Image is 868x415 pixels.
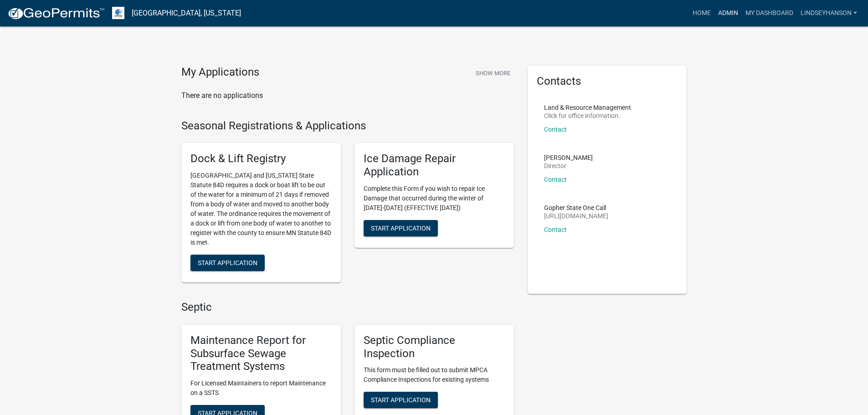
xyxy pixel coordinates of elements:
span: Start Application [371,396,431,404]
h4: Septic [181,301,514,314]
a: Admin [714,5,742,22]
h4: Seasonal Registrations & Applications [181,119,514,133]
p: For Licensed Maintainers to report Maintenance on a SSTS [190,379,332,398]
h5: Septic Compliance Inspection [364,334,505,360]
h5: Maintenance Report for Subsurface Sewage Treatment Systems [190,334,332,373]
a: Contact [544,126,567,133]
a: [GEOGRAPHIC_DATA], [US_STATE] [132,5,241,21]
p: This form must be filled out to submit MPCA Compliance Inspections for existing systems [364,365,505,384]
p: Director [544,163,593,169]
span: Start Application [198,259,257,266]
p: [GEOGRAPHIC_DATA] and [US_STATE] State Statute 84D requires a dock or boat lift to be out of the ... [190,171,332,247]
button: Show More [472,66,514,81]
span: Start Application [371,224,431,231]
button: Start Application [364,392,438,408]
p: Click for office information: [544,113,631,119]
a: My Dashboard [742,5,797,22]
p: Complete this Form if you wish to repair Ice Damage that occurred during the winter of [DATE]-[DA... [364,184,505,213]
p: Land & Resource Management [544,104,631,111]
img: Otter Tail County, Minnesota [112,7,124,19]
h5: Dock & Lift Registry [190,152,332,165]
h4: My Applications [181,66,259,79]
h5: Ice Damage Repair Application [364,152,505,179]
a: Lindseyhanson [797,5,861,22]
button: Start Application [364,220,438,236]
p: [PERSON_NAME] [544,154,593,161]
a: Contact [544,226,567,233]
button: Start Application [190,255,265,271]
p: Gopher State One Call [544,205,608,211]
p: There are no applications [181,90,514,101]
p: [URL][DOMAIN_NAME] [544,213,608,219]
a: Home [689,5,714,22]
a: Contact [544,176,567,183]
h5: Contacts [537,75,678,88]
